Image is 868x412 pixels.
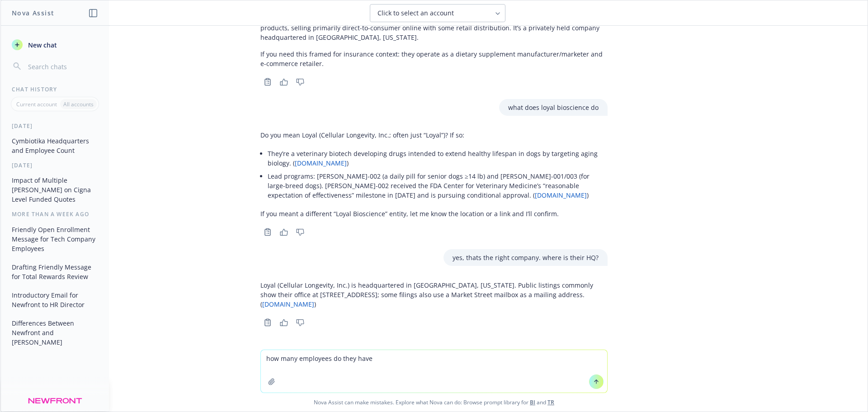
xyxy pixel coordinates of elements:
button: Differences Between Newfront and [PERSON_NAME] [8,316,102,350]
button: Thumbs down [293,316,307,329]
span: Click to select an account [377,9,454,18]
button: Drafting Friendly Message for Total Rewards Review [8,260,102,284]
input: Search chats [26,60,98,73]
div: Chat History [1,85,109,93]
p: Do you mean Loyal (Cellular Longevity, Inc.; often just “Loyal”)? If so: [260,130,608,140]
li: Lead programs: [PERSON_NAME]-002 (a daily pill for senior dogs ≥14 lb) and [PERSON_NAME]-001/003 ... [268,170,608,202]
a: [DOMAIN_NAME] [295,159,347,167]
div: [DATE] [1,122,109,130]
p: what does loyal bioscience do [508,103,599,112]
button: Friendly Open Enrollment Message for Tech Company Employees [8,222,102,256]
p: All accounts [63,100,94,108]
textarea: how many employees do they have [261,350,607,393]
p: Current account [16,100,57,108]
button: Introductory Email for Newfront to HR Director [8,288,102,312]
button: Cymbiotika Headquarters and Employee Count [8,133,102,158]
a: [DOMAIN_NAME] [535,191,587,199]
div: [DATE] [1,161,109,169]
span: New chat [26,40,57,50]
h1: Nova Assist [12,8,54,18]
div: More than a week ago [1,210,109,218]
a: [DOMAIN_NAME] [262,300,314,308]
svg: Copy to clipboard [264,318,272,327]
button: Thumbs down [293,76,307,88]
p: If you need this framed for insurance context: they operate as a dietary supplement manufacturer/... [260,49,608,68]
svg: Copy to clipboard [264,228,272,236]
button: Thumbs down [293,226,307,238]
button: Impact of Multiple [PERSON_NAME] on Cigna Level Funded Quotes [8,173,102,207]
span: Nova Assist can make mistakes. Explore what Nova can do: Browse prompt library for and [4,393,864,412]
p: Loyal (Cellular Longevity, Inc.) is headquartered in [GEOGRAPHIC_DATA], [US_STATE]. Public listin... [260,280,608,309]
svg: Copy to clipboard [264,78,272,86]
button: Click to select an account [370,4,505,22]
a: BI [530,398,535,406]
p: yes, thats the right company. where is their HQ? [453,253,599,262]
li: They’re a veterinary biotech developing drugs intended to extend healthy lifespan in dogs by targ... [268,147,608,170]
button: New chat [8,37,102,53]
a: TR [547,398,554,406]
p: If you meant a different “Loyal Bioscience” entity, let me know the location or a link and I’ll c... [260,209,608,218]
